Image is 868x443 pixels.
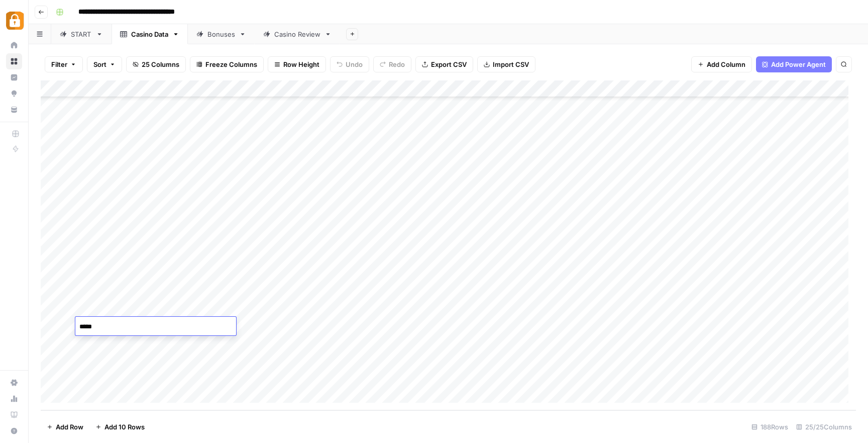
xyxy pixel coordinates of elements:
div: 188 Rows [747,419,792,435]
button: Add Power Agent [756,56,832,72]
div: START [71,29,92,39]
div: Bonuses [207,29,235,39]
button: Help + Support [6,423,22,439]
span: Sort [93,59,106,69]
a: START [51,24,112,44]
span: Freeze Columns [205,59,257,69]
span: Add Row [56,422,83,432]
button: Add 10 Rows [89,419,151,435]
button: Row Height [268,56,326,72]
a: Settings [6,375,22,391]
span: Add 10 Rows [104,422,145,432]
span: Redo [389,59,405,69]
button: Undo [330,56,369,72]
button: Redo [373,56,411,72]
span: Add Column [707,59,745,69]
span: Export CSV [431,59,467,69]
span: Import CSV [493,59,529,69]
span: 25 Columns [142,59,179,69]
a: Home [6,37,22,53]
span: Undo [346,59,363,69]
img: Adzz Logo [6,12,24,30]
a: Opportunities [6,85,22,102]
a: Bonuses [188,24,255,44]
button: Export CSV [415,56,473,72]
a: Usage [6,391,22,407]
div: 25/25 Columns [792,419,856,435]
span: Add Power Agent [771,59,826,69]
a: Casino Review [255,24,340,44]
button: Workspace: Adzz [6,8,22,33]
button: Add Column [691,56,752,72]
div: Casino Data [131,29,168,39]
div: Casino Review [274,29,320,39]
button: 25 Columns [126,56,186,72]
button: Freeze Columns [190,56,264,72]
button: Filter [45,56,83,72]
button: Import CSV [477,56,535,72]
a: Browse [6,53,22,69]
a: Your Data [6,102,22,118]
span: Row Height [283,59,319,69]
span: Filter [51,59,67,69]
button: Sort [87,56,122,72]
a: Insights [6,69,22,85]
button: Add Row [41,419,89,435]
a: Casino Data [112,24,188,44]
a: Learning Hub [6,407,22,423]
